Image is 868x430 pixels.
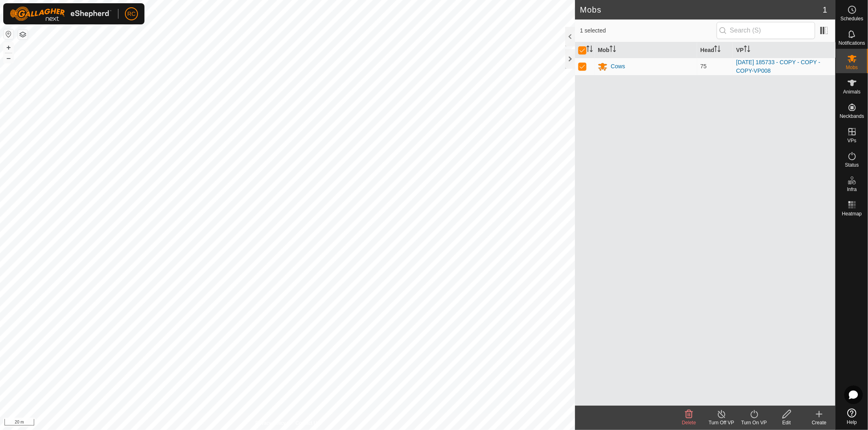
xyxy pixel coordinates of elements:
h2: Mobs [580,5,823,15]
span: 1 selected [580,26,717,35]
a: [DATE] 185733 - COPY - COPY - COPY-VP008 [736,59,820,74]
div: Turn Off VP [705,419,738,426]
div: Create [803,419,835,426]
th: VP [733,42,835,58]
th: Mob [595,42,697,58]
button: – [4,53,13,63]
img: Gallagher Logo [10,7,112,21]
span: 75 [700,63,707,69]
span: Heatmap [842,211,862,216]
span: Notifications [839,41,865,46]
span: VPs [847,138,856,143]
p-sorticon: Activate to sort [714,47,721,53]
th: Head [697,42,733,58]
p-sorticon: Activate to sort [610,47,616,53]
span: Mobs [846,65,858,70]
a: Help [836,405,868,428]
p-sorticon: Activate to sort [586,47,593,53]
span: 1 [823,4,827,16]
span: Schedules [840,16,863,21]
span: Infra [847,187,857,192]
p-sorticon: Activate to sort [744,47,750,53]
span: Neckbands [840,114,864,119]
button: + [4,43,13,52]
span: Animals [843,89,861,94]
span: Status [845,163,859,167]
span: Delete [682,420,696,426]
input: Search (S) [717,22,815,39]
div: Turn On VP [738,419,770,426]
div: Edit [770,419,803,426]
button: Map Layers [18,30,28,39]
span: Help [847,420,857,425]
button: Reset Map [4,29,13,39]
a: Privacy Policy [256,419,286,427]
div: Cows [611,62,625,71]
a: Contact Us [295,419,319,427]
span: RC [127,10,136,18]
